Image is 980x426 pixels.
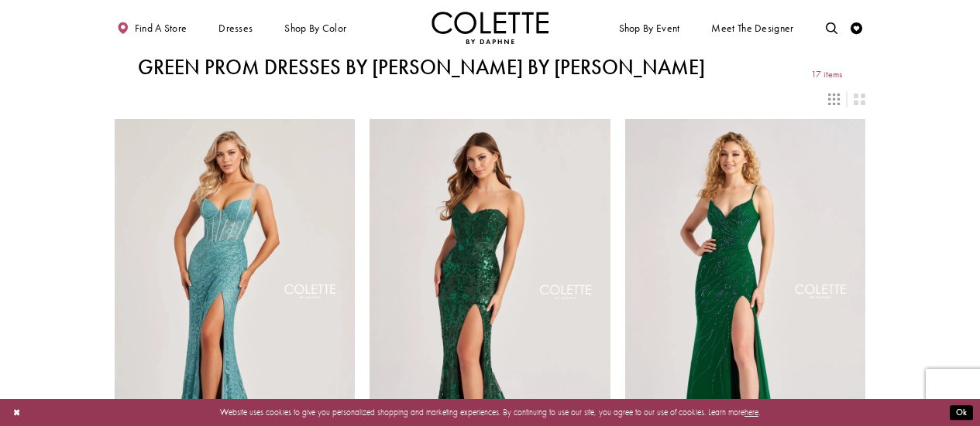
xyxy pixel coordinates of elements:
div: Layout Controls [107,86,872,111]
p: Website uses cookies to give you personalized shopping and marketing experiences. By continuing t... [84,404,896,420]
span: 17 items [811,70,842,80]
span: Switch layout to 2 columns [854,94,865,105]
a: here [744,407,758,417]
a: Meet the designer [709,12,797,44]
a: Find a store [115,12,190,44]
h1: Green Prom Dresses by [PERSON_NAME] by [PERSON_NAME] [138,56,705,79]
span: Meet the designer [711,22,793,34]
span: Dresses [218,22,253,34]
span: Shop by color [282,12,349,44]
a: Check Wishlist [848,12,866,44]
a: Toggle search [823,12,841,44]
span: Find a store [135,22,187,34]
a: Visit Home Page [432,12,549,44]
img: Colette by Daphne [432,12,549,44]
button: Submit Dialog [950,405,973,420]
span: Shop By Event [619,22,680,34]
button: Close Dialog [7,402,26,423]
span: Shop by color [284,22,346,34]
span: Dresses [215,12,256,44]
span: Shop By Event [616,12,683,44]
span: Switch layout to 3 columns [828,94,840,105]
